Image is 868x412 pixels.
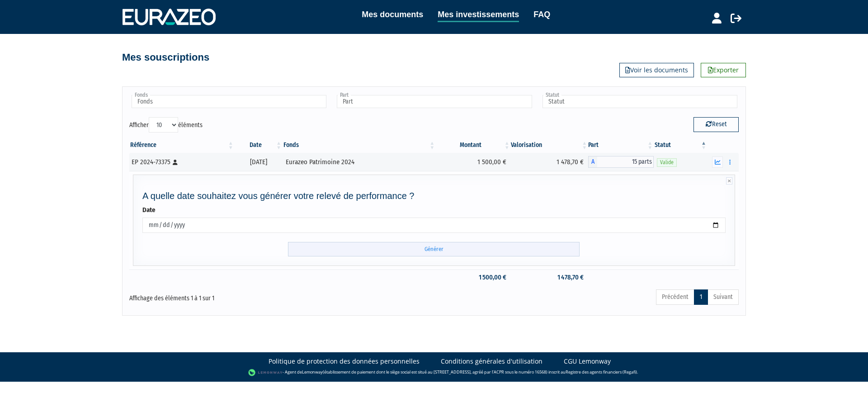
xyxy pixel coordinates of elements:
[657,158,677,167] span: Valide
[129,289,375,303] div: Affichage des éléments 1 à 1 sur 1
[436,153,510,171] td: 1 500,00 €
[564,357,611,366] a: CGU Lemonway
[588,156,597,168] span: A
[436,270,510,285] td: 1 500,00 €
[438,8,519,22] a: Mes investissements
[693,117,739,132] button: Reset
[654,137,708,153] th: Statut : activer pour trier la colonne par ordre d&eacute;croissant
[656,289,694,305] a: Précédent
[436,137,510,153] th: Montant: activer pour trier la colonne par ordre croissant
[288,242,580,257] input: Générer
[533,8,550,21] a: FAQ
[511,270,589,285] td: 1 478,70 €
[441,357,542,366] a: Conditions générales d'utilisation
[238,157,279,167] div: [DATE]
[142,191,726,201] h4: A quelle date souhaitez vous générer votre relevé de performance ?
[9,368,859,377] div: - Agent de (établissement de paiement dont le siège social est situé au [STREET_ADDRESS], agréé p...
[588,137,654,153] th: Part: activer pour trier la colonne par ordre croissant
[362,8,423,21] a: Mes documents
[302,369,323,375] a: Lemonway
[142,205,156,215] label: Date
[283,137,436,153] th: Fonds: activer pour trier la colonne par ordre croissant
[511,153,589,171] td: 1 478,70 €
[122,52,209,63] h4: Mes souscriptions
[132,157,231,167] div: EP 2024-73375
[619,63,694,77] a: Voir les documents
[269,357,420,366] a: Politique de protection des données personnelles
[123,9,216,25] img: 1732889491-logotype_eurazeo_blanc_rvb.png
[286,157,433,167] div: Eurazeo Patrimoine 2024
[588,156,654,168] div: A - Eurazeo Patrimoine 2024
[173,160,178,165] i: [Français] Personne physique
[129,117,203,133] label: Afficher éléments
[701,63,746,77] a: Exporter
[149,117,178,133] select: Afficheréléments
[511,137,589,153] th: Valorisation: activer pour trier la colonne par ordre croissant
[597,156,654,168] span: 15 parts
[129,137,235,153] th: Référence : activer pour trier la colonne par ordre croissant
[694,289,708,305] a: 1
[708,289,739,305] a: Suivant
[566,369,637,375] a: Registre des agents financiers (Regafi)
[248,368,283,377] img: logo-lemonway.png
[235,137,283,153] th: Date: activer pour trier la colonne par ordre croissant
